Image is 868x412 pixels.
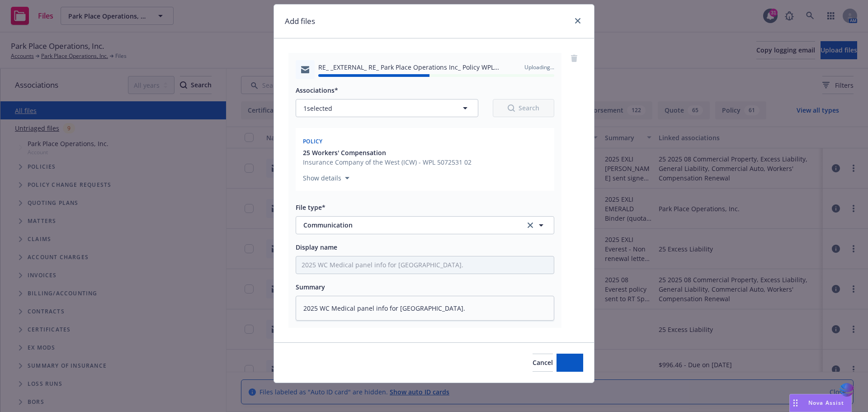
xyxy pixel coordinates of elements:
span: Insurance Company of the West (ICW) - WPL 5072531 02 [303,157,472,167]
span: Communication [303,220,513,230]
button: Communicationclear selection [296,216,554,234]
button: 25 Workers' Compensation [303,148,472,157]
textarea: 2025 WC Medical panel info for [GEOGRAPHIC_DATA]. [296,296,554,321]
a: clear selection [525,220,536,231]
span: Associations* [296,86,338,95]
div: Drag to move [790,394,801,412]
img: svg+xml;base64,PHN2ZyB3aWR0aD0iMzQiIGhlaWdodD0iMzQiIHZpZXdCb3g9IjAgMCAzNCAzNCIgZmlsbD0ibm9uZSIgeG... [839,382,854,398]
span: Summary [296,283,325,291]
span: Uploading... [524,63,554,71]
input: Add display name here... [296,256,554,274]
span: 1 selected [303,104,332,113]
button: Show details [299,173,353,184]
a: remove [569,53,580,64]
h1: Add files [285,15,315,27]
span: File type* [296,203,325,212]
span: RE_ _EXTERNAL_ RE_ Park Place Operations Inc_ Policy WPL 5072531 02 - Medical Panel of Physicians... [318,62,517,72]
a: close [572,15,583,26]
span: 25 Workers' Compensation [303,148,386,157]
span: Display name [296,243,337,251]
button: Nova Assist [789,394,852,412]
button: Cancel [533,354,553,372]
span: Add files [557,358,583,367]
button: 1selected [296,99,478,117]
span: Cancel [533,358,553,367]
span: Nova Assist [808,399,844,407]
button: Add files [557,354,583,372]
span: Policy [303,137,323,145]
